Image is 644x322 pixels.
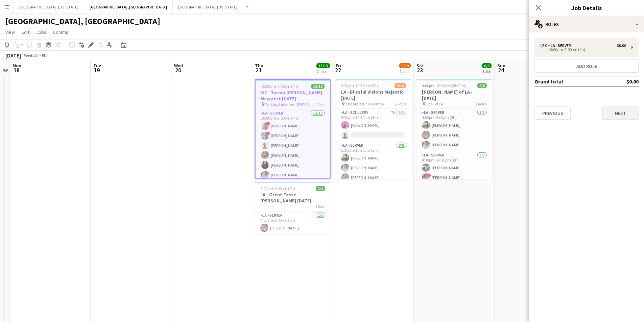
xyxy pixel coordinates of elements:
app-job-card: 10:00am-2:00pm (4h)12/12OC - Turnip [PERSON_NAME] Newport [DATE] Parking Location - [PERSON_NAME]... [255,79,331,179]
div: [DATE] [5,52,21,59]
span: Edit [22,29,29,35]
span: 9/10 [399,63,411,68]
div: 12 x [540,43,548,48]
span: Comms [53,29,68,35]
app-job-card: 4:00pm-9:00pm (5h)1/1LA - Great Taste [PERSON_NAME] [DATE]1 RoleLA - Server1/14:00pm-9:00pm (5h)[... [255,182,331,234]
app-card-role: LA - Server8/85:30pm-10:30pm (5h)[PERSON_NAME][PERSON_NAME][PERSON_NAME] [336,142,411,233]
span: Ebell of LA [426,101,443,106]
td: Grand total [534,76,607,87]
span: 19 [92,66,101,74]
span: Sun [497,63,505,69]
span: 2 Roles [395,101,406,106]
app-card-role: LA - Server3/34:30pm-10:30pm (6h)[PERSON_NAME]![PERSON_NAME] [416,151,492,194]
div: 1 Job [400,69,410,74]
h3: LA - Great Taste [PERSON_NAME] [DATE] [255,192,331,204]
h3: Job Details [529,3,644,12]
span: 9/10 [395,83,406,88]
span: 2 Roles [475,101,487,106]
span: 5:30pm-10:30pm (5h) [341,83,378,88]
td: $0.00 [607,76,639,87]
div: $0.00 [617,43,626,48]
span: Mon [13,63,21,69]
app-card-role: LA - Server1/14:00pm-9:00pm (5h)[PERSON_NAME] [255,212,331,234]
span: 1/1 [316,186,325,191]
span: 20 [173,66,183,74]
h3: [PERSON_NAME] of LA - [DATE] [416,89,492,101]
span: ! [427,173,431,177]
span: 1 Role [315,102,325,107]
div: Roles [529,16,644,32]
span: Parking Location - [PERSON_NAME][GEOGRAPHIC_DATA] [265,102,315,107]
span: 6/6 [482,63,492,68]
button: Add role [534,59,639,73]
a: View [3,28,18,36]
span: Week 33 [22,53,39,58]
h1: [GEOGRAPHIC_DATA], [GEOGRAPHIC_DATA] [5,16,160,26]
span: The Majestic Downton [345,101,384,106]
div: 1 Job [482,69,491,74]
div: 10:00am-2:00pm (4h) [540,48,626,51]
h3: LA - Blissful Visions Majestic [DATE] [336,89,411,101]
span: 6/6 [477,83,487,88]
button: Previous [534,106,571,120]
app-card-role: LA - Server3/34:00pm-9:00pm (5h)[PERSON_NAME][PERSON_NAME][PERSON_NAME] [416,109,492,151]
button: Next [602,106,639,120]
span: 4:00pm-10:30pm (6h30m) [422,83,467,88]
span: Thu [255,63,263,69]
div: LA - Server [548,43,574,48]
span: Fri [336,63,341,69]
span: 4:00pm-9:00pm (5h) [260,186,295,191]
h3: OC - Turnip [PERSON_NAME] Newport [DATE] [256,90,330,102]
app-job-card: 5:30pm-10:30pm (5h)9/10LA - Blissful Visions Majestic [DATE] The Majestic Downton2 RolesLA - Scul... [336,79,411,179]
span: 22 [335,66,341,74]
span: ! [266,131,270,135]
span: 10:00am-2:00pm (4h) [261,84,298,89]
span: 18 [11,66,21,74]
app-job-card: 4:00pm-10:30pm (6h30m)6/6[PERSON_NAME] of LA - [DATE] Ebell of LA2 RolesLA - Server3/34:00pm-9:00... [416,79,492,179]
div: PDT [42,53,49,58]
button: [GEOGRAPHIC_DATA], [GEOGRAPHIC_DATA] [84,0,173,14]
span: 13/13 [316,63,330,68]
span: 1 Role [315,204,325,209]
a: Edit [19,28,32,36]
app-card-role: LA - Server12/1210:00am-2:00pm (4h)![PERSON_NAME]![PERSON_NAME][PERSON_NAME][PERSON_NAME][PERSON_... [256,109,330,240]
span: ! [266,122,270,126]
a: Comms [50,28,71,36]
span: Tue [93,63,101,69]
span: 23 [415,66,424,74]
span: Wed [174,63,183,69]
span: Jobs [36,29,46,35]
span: Sat [416,63,424,69]
button: [GEOGRAPHIC_DATA], [US_STATE] [14,0,84,14]
button: [GEOGRAPHIC_DATA], [US_STATE] [173,0,243,14]
div: 2 Jobs [317,69,330,74]
span: View [5,29,15,35]
span: 12/12 [311,84,325,89]
span: 24 [496,66,505,74]
span: 21 [254,66,263,74]
a: Jobs [33,28,49,36]
app-card-role: LA - Scullery7A1/25:30pm-10:30pm (5h)[PERSON_NAME] [336,109,411,142]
